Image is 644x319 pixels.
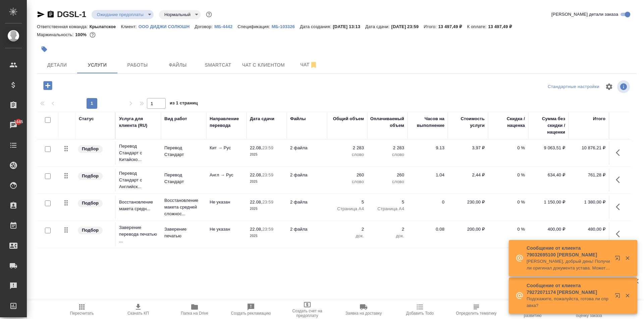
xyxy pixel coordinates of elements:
[37,32,75,37] p: Маржинальность:
[330,206,364,212] p: Страница А4
[451,145,485,151] p: 3,97 ₽
[95,12,146,17] button: Ожидание предоплаты
[371,206,404,212] p: Страница А4
[572,199,605,206] p: 1 380,00 ₽
[333,24,365,29] p: [DATE] 13:13
[371,226,404,233] p: 2
[202,61,234,69] span: Smartcat
[164,115,187,122] div: Вид работ
[164,172,203,185] p: Перевод Стандарт
[250,115,274,122] div: Дата сдачи
[310,61,318,69] svg: Отписаться
[272,24,300,29] p: МБ-103326
[214,23,237,29] a: МБ-4442
[290,226,324,233] p: 2 файла
[262,172,273,177] p: 23:59
[527,258,610,271] p: [PERSON_NAME], добрый день! Получили оригинал документа устава. Можете, пожалуйста, заказать курь...
[250,151,283,158] p: 2025
[210,226,243,233] p: Не указан
[90,24,121,29] p: Крылатское
[242,61,285,69] span: Чат с клиентом
[451,226,485,233] p: 200,00 ₽
[617,80,631,93] span: Посмотреть информацию
[82,173,99,179] p: Подбор
[250,206,283,212] p: 2025
[250,172,262,177] p: 22.08,
[250,233,283,239] p: 2025
[451,199,485,206] p: 230,00 ₽
[205,10,213,19] button: Доп статусы указывают на важность/срочность заказа
[612,172,628,188] button: Показать кнопки
[532,115,565,136] div: Сумма без скидки / наценки
[290,145,324,151] p: 2 файла
[330,233,364,239] p: док.
[333,115,364,122] div: Общий объем
[491,199,525,206] p: 0 %
[81,61,113,69] span: Услуги
[371,151,404,158] p: слово
[491,115,525,129] div: Скидка / наценка
[162,12,193,17] button: Нормальный
[371,233,404,239] p: док.
[572,172,605,178] p: 761,28 ₽
[408,168,448,192] td: 1.04
[210,199,243,206] p: Не указан
[37,42,52,57] button: Добавить тэг
[330,226,364,233] p: 2
[491,145,525,151] p: 0 %
[210,172,243,178] p: Англ → Рус
[10,118,27,125] span: 1445
[491,226,525,233] p: 0 %
[121,61,154,69] span: Работы
[532,145,565,151] p: 9 063,51 ₽
[79,115,94,122] div: Статус
[551,11,618,18] span: [PERSON_NAME] детали заказа
[210,115,243,129] div: Направление перевода
[293,61,325,69] span: Чат
[139,24,195,29] p: ООО ДИДЖИ СОЛЮШН
[371,178,404,185] p: слово
[57,10,86,19] a: DGSL-1
[119,143,158,163] p: Перевод Стандарт с Китайско...
[119,170,158,190] p: Перевод Стандарт с Английск...
[75,32,88,37] p: 100%
[408,141,448,165] td: 9.13
[88,30,97,39] button: 0.00 RUB;
[162,61,194,69] span: Файлы
[250,178,283,185] p: 2025
[272,23,300,29] a: МБ-103326
[601,79,617,95] span: Настроить таблицу
[290,199,324,206] p: 2 файла
[424,24,438,29] p: Итого:
[451,115,485,129] div: Стоимость услуги
[572,145,605,151] p: 10 876,21 ₽
[593,115,605,122] div: Итого
[39,79,57,92] button: Добавить услугу
[290,172,324,178] p: 2 файла
[139,23,195,29] a: ООО ДИДЖИ СОЛЮШН
[250,227,262,232] p: 22.08,
[164,145,203,158] p: Перевод Стандарт
[371,145,404,151] p: 2 283
[2,117,25,134] a: 1445
[532,199,565,206] p: 1 150,00 ₽
[330,172,364,178] p: 260
[262,145,273,150] p: 23:59
[121,24,138,29] p: Клиент:
[330,151,364,158] p: слово
[164,226,203,239] p: Заверение печатью
[210,145,243,151] p: Кит → Рус
[488,24,517,29] p: 13 497,49 ₽
[37,24,90,29] p: Ответственная команда:
[391,24,424,29] p: [DATE] 23:59
[164,197,203,217] p: Восстановление макета средней сложнос...
[214,24,237,29] p: МБ-4442
[612,226,628,242] button: Показать кнопки
[370,115,404,129] div: Оплачиваемый объем
[371,172,404,178] p: 260
[365,24,391,29] p: Дата сдачи:
[119,224,158,244] p: Заверение перевода печатью ...
[41,61,73,69] span: Детали
[527,282,610,296] p: Сообщение от клиента 79272071174 [PERSON_NAME]
[119,199,158,212] p: Восстановление макета средн...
